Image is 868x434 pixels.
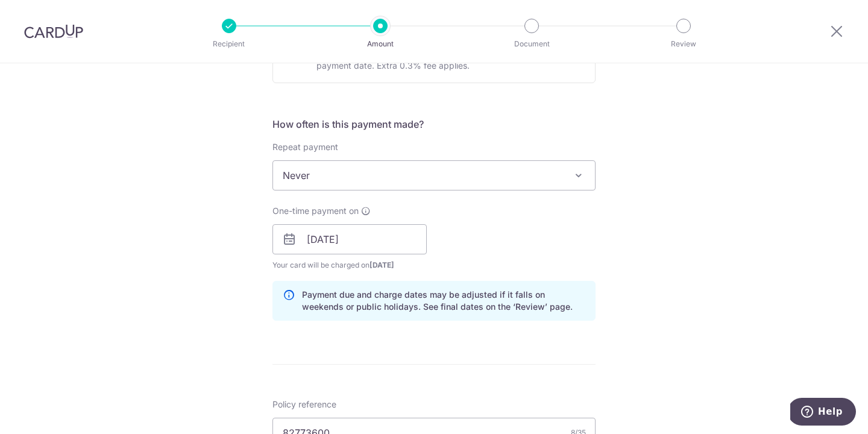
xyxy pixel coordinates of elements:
[272,141,338,153] label: Repeat payment
[336,38,425,50] p: Amount
[370,260,394,269] span: [DATE]
[184,38,274,50] p: Recipient
[790,398,856,428] iframe: Opens a widget where you can find more information
[639,38,728,50] p: Review
[273,161,595,190] span: Never
[487,38,576,50] p: Document
[272,259,427,271] span: Your card will be charged on
[272,117,596,131] h5: How often is this payment made?
[272,160,596,190] span: Never
[24,24,83,39] img: CardUp
[302,289,585,313] p: Payment due and charge dates may be adjusted if it falls on weekends or public holidays. See fina...
[272,398,336,410] label: Policy reference
[272,205,359,217] span: One-time payment on
[272,224,427,254] input: DD / MM / YYYY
